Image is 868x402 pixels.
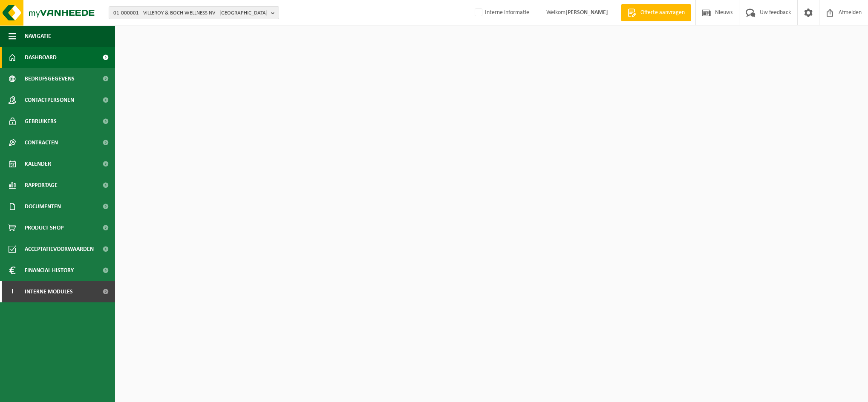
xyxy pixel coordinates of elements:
span: Financial History [25,260,74,281]
label: Interne informatie [473,6,529,19]
span: Kalender [25,153,51,175]
span: Rapportage [25,175,58,196]
span: Acceptatievoorwaarden [25,238,94,260]
span: Contactpersonen [25,89,74,111]
span: Bedrijfsgegevens [25,68,75,89]
span: 01-000001 - VILLEROY & BOCH WELLNESS NV - [GEOGRAPHIC_DATA] [113,7,268,20]
span: Offerte aanvragen [638,9,687,17]
a: Offerte aanvragen [621,4,691,21]
span: Documenten [25,196,61,217]
span: I [9,281,16,302]
span: Navigatie [25,26,51,47]
span: Interne modules [25,281,73,302]
span: Gebruikers [25,111,57,132]
button: 01-000001 - VILLEROY & BOCH WELLNESS NV - [GEOGRAPHIC_DATA] [109,6,279,19]
strong: [PERSON_NAME] [565,9,608,16]
span: Product Shop [25,217,63,238]
span: Contracten [25,132,58,153]
span: Dashboard [25,47,57,68]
